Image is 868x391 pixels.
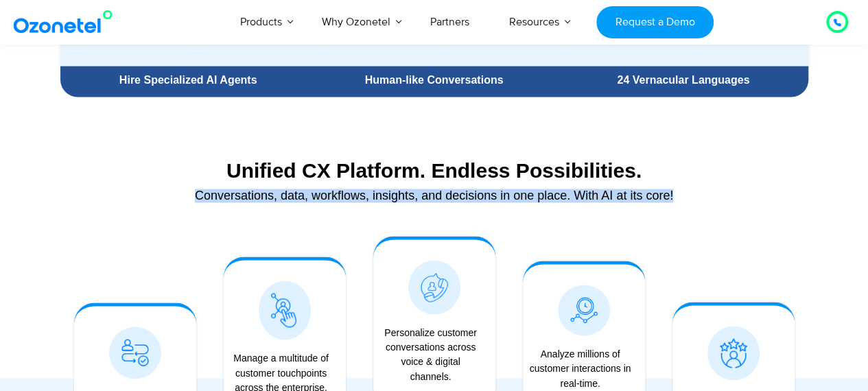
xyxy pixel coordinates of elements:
[316,75,552,86] div: Human-like Conversations
[380,326,482,383] div: Personalize customer conversations across voice & digital channels.
[67,189,801,202] div: Conversations, data, workflows, insights, and decisions in one place. With AI at its core!
[67,75,309,86] div: Hire Specialized AI Agents
[67,158,801,182] div: Unified CX Platform. Endless Possibilities.
[565,75,801,86] div: 24 Vernacular Languages
[596,6,714,38] a: Request a Demo
[530,347,631,390] div: Analyze millions of customer interactions in real-time.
